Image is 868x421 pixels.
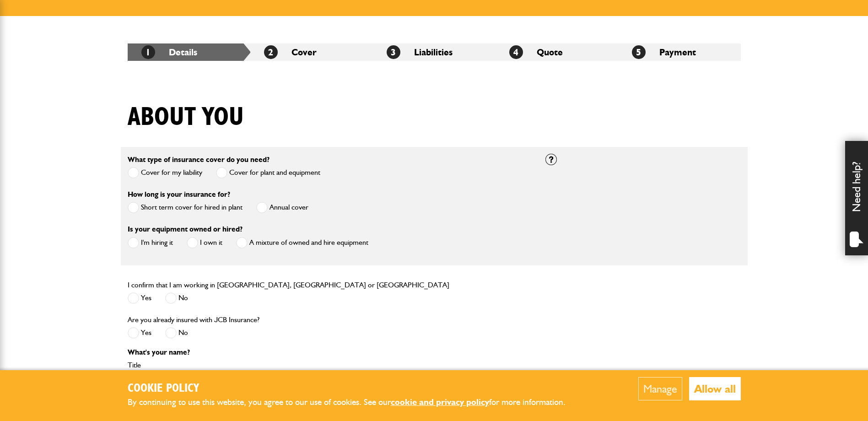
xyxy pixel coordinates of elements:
[128,156,270,163] label: What type of insurance cover do you need?
[618,43,741,61] li: Payment
[373,43,496,61] li: Liabilities
[216,167,320,178] label: Cover for plant and equipment
[387,45,400,59] span: 3
[236,237,368,248] label: A mixture of owned and hire equipment
[128,237,173,248] label: I'm hiring it
[165,292,188,304] label: No
[689,377,741,400] button: Allow all
[165,327,188,339] label: No
[141,45,155,59] span: 1
[187,237,222,248] label: I own it
[128,382,581,396] h2: Cookie Policy
[128,292,151,304] label: Yes
[845,141,868,255] div: Need help?
[128,167,202,178] label: Cover for my liability
[632,45,646,59] span: 5
[128,327,151,339] label: Yes
[256,202,308,213] label: Annual cover
[128,395,581,410] p: By continuing to use this website, you agree to our use of cookies. See our for more information.
[128,102,244,133] h1: About you
[391,397,489,407] a: cookie and privacy policy
[264,45,278,59] span: 2
[128,362,532,369] label: Title
[128,202,243,213] label: Short term cover for hired in plant
[128,316,259,324] label: Are you already insured with JCB Insurance?
[250,43,373,61] li: Cover
[128,349,532,356] p: What's your name?
[128,191,230,198] label: How long is your insurance for?
[128,281,449,289] label: I confirm that I am working in [GEOGRAPHIC_DATA], [GEOGRAPHIC_DATA] or [GEOGRAPHIC_DATA]
[638,377,682,400] button: Manage
[496,43,618,61] li: Quote
[509,45,523,59] span: 4
[128,226,243,233] label: Is your equipment owned or hired?
[128,43,250,61] li: Details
